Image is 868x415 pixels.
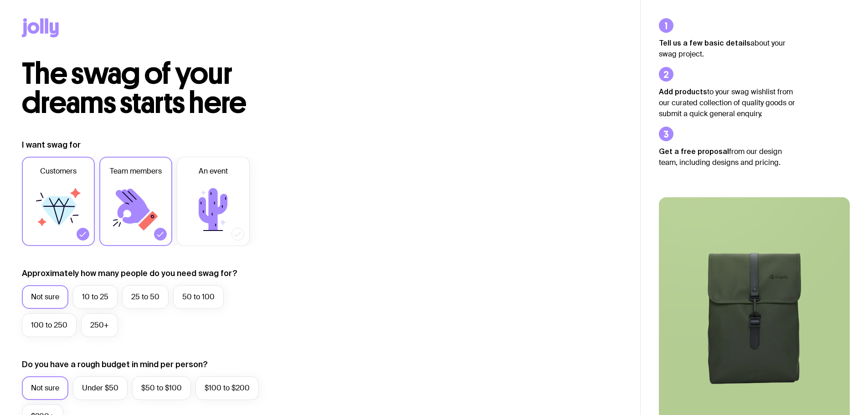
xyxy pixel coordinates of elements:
span: Customers [40,166,77,177]
label: 100 to 250 [22,313,77,337]
label: I want swag for [22,139,81,150]
label: Not sure [22,285,68,309]
p: to your swag wishlist from our curated collection of quality goods or submit a quick general enqu... [659,86,796,119]
p: about your swag project. [659,37,796,60]
label: 25 to 50 [122,285,169,309]
strong: Get a free proposal [659,147,729,155]
strong: Tell us a few basic details [659,39,750,47]
label: Approximately how many people do you need swag for? [22,268,237,279]
label: 50 to 100 [173,285,224,309]
label: $100 to $200 [195,376,259,400]
span: The swag of your dreams starts here [22,56,247,121]
span: Team members [110,166,162,177]
label: 10 to 25 [73,285,118,309]
label: Under $50 [73,376,128,400]
label: Not sure [22,376,68,400]
label: 250+ [81,313,118,337]
span: An event [199,166,228,177]
strong: Add products [659,87,707,96]
label: Do you have a rough budget in mind per person? [22,359,208,370]
label: $50 to $100 [132,376,191,400]
p: from our design team, including designs and pricing. [659,146,796,168]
